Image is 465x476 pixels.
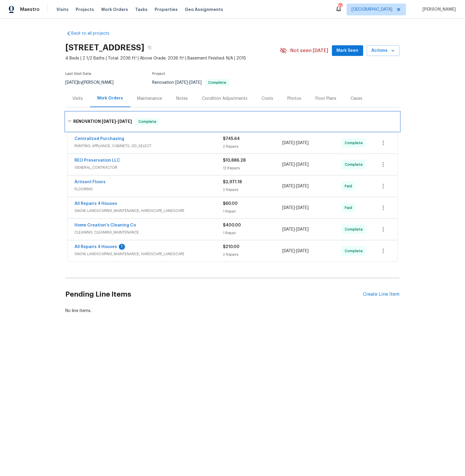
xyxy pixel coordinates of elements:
[282,163,295,167] span: [DATE]
[223,158,246,163] span: $10,886.28
[66,30,122,36] a: Back to all projects
[282,141,295,145] span: [DATE]
[345,226,365,232] span: Complete
[345,140,365,146] span: Complete
[119,244,125,250] div: 1
[223,245,240,249] span: $210.00
[363,292,400,297] div: Create Line Item
[316,96,337,102] div: Floor Plans
[282,184,295,188] span: [DATE]
[282,248,309,254] span: -
[176,81,188,85] span: [DATE]
[155,7,178,12] span: Properties
[66,112,400,131] div: RENOVATION [DATE]-[DATE]Complete
[282,183,309,189] span: -
[337,47,359,54] span: Mark Seen
[296,227,309,231] span: [DATE]
[351,96,363,102] div: Cases
[223,252,283,258] div: 2 Repairs
[223,165,283,171] div: 12 Repairs
[102,119,132,123] span: -
[291,48,328,54] span: Not seen [DATE]
[75,165,223,171] span: GENERAL_CONTRACTOR
[296,141,309,145] span: [DATE]
[75,186,223,192] span: FLOORING
[262,96,273,102] div: Costs
[288,96,302,102] div: Photos
[75,143,223,149] span: PAINTING, APPLIANCE, CABINETS, OD_SELECT
[66,72,92,75] span: Last Visit Date
[75,251,223,257] span: SNOW, LANDSCAPING_MAINTENANCE, HARDSCAPE_LANDSCAPE
[202,96,248,102] div: Condition Adjustments
[367,45,400,56] button: Actions
[206,81,229,84] span: Complete
[75,245,117,249] a: All Repairs 4 Houses
[56,7,69,12] span: Visits
[66,79,121,86] div: by [PERSON_NAME]
[66,281,363,308] h2: Pending Line Items
[75,158,120,163] a: REO Preservation LLC
[66,55,280,61] span: 4 Beds | 2 1/2 Baths | Total: 2036 ft² | Above Grade: 2036 ft² | Basement Finished: N/A | 2015
[137,96,162,102] div: Maintenance
[345,162,365,168] span: Complete
[223,180,242,184] span: $2,971.18
[75,202,117,206] a: All Repairs 4 Houses
[223,187,283,193] div: 2 Repairs
[97,95,123,101] div: Work Orders
[223,144,283,149] div: 2 Repairs
[223,208,283,214] div: 1 Repair
[20,7,40,12] span: Maestro
[153,72,166,75] span: Project
[75,137,124,141] a: Centralized Purchasing
[296,184,309,188] span: [DATE]
[102,119,116,123] span: [DATE]
[189,81,202,85] span: [DATE]
[420,7,456,12] span: [PERSON_NAME]
[296,206,309,210] span: [DATE]
[66,308,400,314] div: No line items.
[345,248,365,254] span: Complete
[153,81,229,85] span: Renovation
[176,81,202,85] span: -
[136,119,159,125] span: Complete
[75,229,223,235] span: CLEANING, CLEANING_MAINTENANCE
[75,223,136,227] a: Home Creation's Cleaning Co
[223,223,241,227] span: $400.00
[282,227,295,231] span: [DATE]
[282,205,309,211] span: -
[332,45,363,56] button: Mark Seen
[372,47,395,54] span: Actions
[223,137,240,141] span: $745.64
[282,206,295,210] span: [DATE]
[118,119,132,123] span: [DATE]
[296,249,309,253] span: [DATE]
[145,42,155,53] button: Copy Address
[282,226,309,232] span: -
[73,96,83,102] div: Visits
[345,205,354,211] span: Paid
[76,7,94,12] span: Projects
[66,81,78,85] span: [DATE]
[223,202,238,206] span: $60.00
[352,7,393,12] span: [GEOGRAPHIC_DATA]
[282,249,295,253] span: [DATE]
[101,7,128,12] span: Work Orders
[66,45,145,51] h2: [STREET_ADDRESS]
[135,7,148,12] span: Tasks
[75,208,223,214] span: SNOW, LANDSCAPING_MAINTENANCE, HARDSCAPE_LANDSCAPE
[185,7,223,12] span: Geo Assignments
[176,96,188,102] div: Notes
[73,118,132,125] h6: RENOVATION
[75,180,106,184] a: Artisent Floors
[296,163,309,167] span: [DATE]
[282,162,309,168] span: -
[282,140,309,146] span: -
[223,230,283,236] div: 1 Repair
[345,183,354,189] span: Paid
[338,4,342,9] div: 83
